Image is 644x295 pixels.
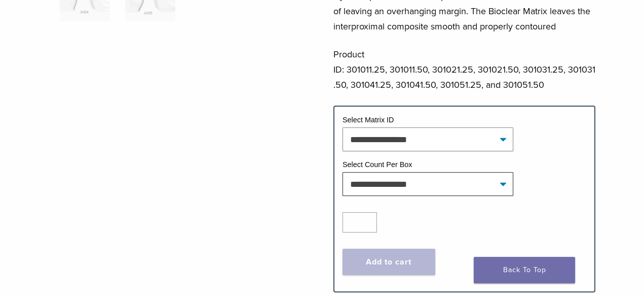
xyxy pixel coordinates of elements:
a: Back To Top [474,257,575,283]
label: Select Count Per Box [343,160,412,169]
p: Product ID: 301011.25, 301011.50, 301021.25, 301021.50, 301031.25, 301031.50, 301041.25, 301041.5... [333,47,595,92]
label: Select Matrix ID [343,116,394,124]
button: Add to cart [343,249,435,275]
